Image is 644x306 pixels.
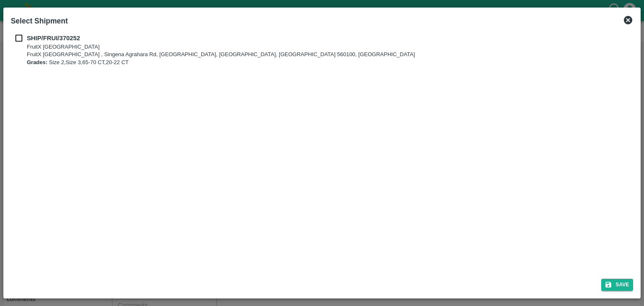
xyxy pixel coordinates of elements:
b: Select Shipment [11,17,68,25]
b: SHIP/FRUI/370252 [27,35,80,41]
p: FruitX [GEOGRAPHIC_DATA] [27,43,415,51]
button: Save [601,279,633,291]
b: Grades: [27,59,47,65]
p: FruitX [GEOGRAPHIC_DATA] , Singena Agrahara Rd, [GEOGRAPHIC_DATA], [GEOGRAPHIC_DATA], [GEOGRAPHIC... [27,51,415,59]
p: Size 2,Size 3,65-70 CT,20-22 CT [27,59,415,67]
